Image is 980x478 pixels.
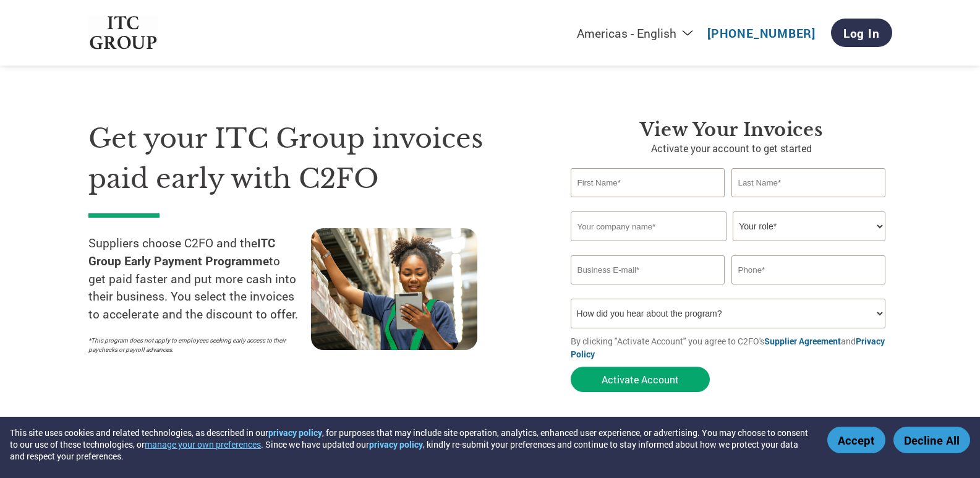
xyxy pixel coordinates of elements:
button: manage your own preferences [145,438,261,450]
button: Activate Account [571,367,710,392]
p: Suppliers choose C2FO and the to get paid faster and put more cash into their business. You selec... [88,234,311,323]
div: Invalid first name or first name is too long [571,198,725,207]
a: Log In [831,19,892,47]
a: privacy policy [268,427,322,438]
input: Your company name* [571,211,726,241]
div: Inavlid Email Address [571,286,725,294]
img: supply chain worker [311,228,477,350]
p: *This program does not apply to employees seeking early access to their paychecks or payroll adva... [88,336,299,354]
button: Decline All [893,427,970,453]
input: First Name* [571,168,725,197]
strong: ITC Group Early Payment Programme [88,235,275,268]
a: privacy policy [369,438,423,450]
a: Privacy Policy [571,335,885,360]
button: Accept [827,427,885,453]
input: Last Name* [731,168,886,197]
a: Supplier Agreement [764,335,841,347]
div: Invalid last name or last name is too long [731,198,886,207]
img: ITC Group [88,16,159,50]
p: Activate your account to get started [571,141,892,156]
select: Title/Role [733,211,885,241]
p: By clicking "Activate Account" you agree to C2FO's and [571,335,892,361]
h3: View your invoices [571,119,892,141]
div: Inavlid Phone Number [731,286,886,294]
input: Invalid Email format [571,255,725,284]
h1: Get your ITC Group invoices paid early with C2FO [88,119,534,198]
div: This site uses cookies and related technologies, as described in our , for purposes that may incl... [10,427,809,462]
input: Phone* [731,255,886,284]
div: Invalid company name or company name is too long [571,242,886,250]
a: [PHONE_NUMBER] [707,25,816,41]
